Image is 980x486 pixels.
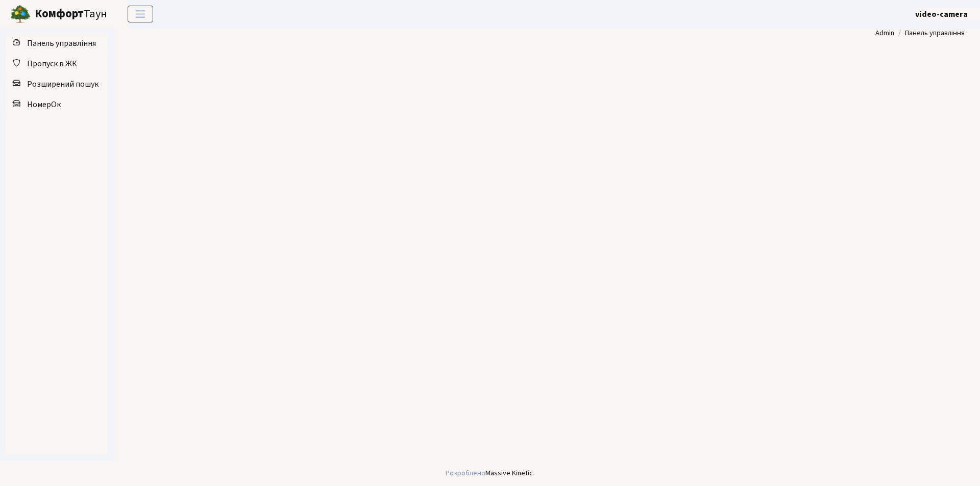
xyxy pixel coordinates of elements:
[446,468,534,479] div: Розроблено .
[27,99,61,110] span: НомерОк
[894,28,965,39] li: Панель управління
[5,54,107,74] a: Пропуск в ЖК
[485,468,533,478] a: Massive Kinetic
[128,6,153,22] button: Переключити навігацію
[915,9,968,20] b: video-camera
[35,6,107,23] span: Таун
[5,74,107,94] a: Розширений пошук
[27,38,96,49] span: Панель управління
[860,22,980,44] nav: breadcrumb
[5,94,107,115] a: НомерОк
[35,6,84,22] b: Комфорт
[875,28,894,38] a: Admin
[915,8,968,20] a: video-camera
[27,79,99,90] span: Розширений пошук
[27,58,77,69] span: Пропуск в ЖК
[5,33,107,54] a: Панель управління
[10,4,31,24] img: logo.png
